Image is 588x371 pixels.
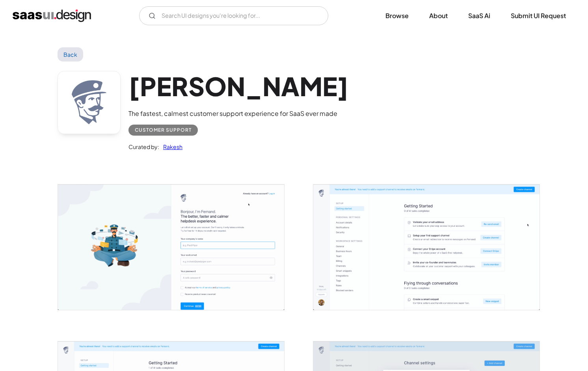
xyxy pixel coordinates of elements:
a: Browse [376,7,418,24]
a: open lightbox [313,185,540,310]
div: The fastest, calmest customer support experience for SaaS ever made [128,109,349,118]
a: About [420,7,457,24]
a: Back [58,47,83,62]
form: Email Form [139,6,328,25]
a: Submit UI Request [501,7,575,24]
img: 641e97596bd09b76a65059c4_Fernand%20-%20Getting%20Started.png [313,185,540,310]
a: SaaS Ai [459,7,500,24]
a: Rakesh [159,142,182,151]
a: open lightbox [58,185,284,310]
input: Search UI designs you're looking for... [139,6,328,25]
h1: [PERSON_NAME] [128,71,349,101]
img: 641e9759c109c468f111ee85_Fernand%20-%20Signup.png [58,185,284,310]
div: Customer Support [135,125,192,135]
div: Curated by: [128,142,159,151]
a: home [13,9,91,22]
